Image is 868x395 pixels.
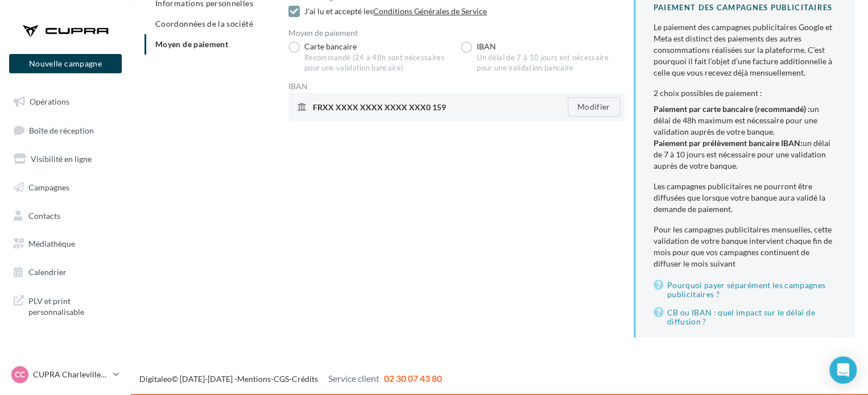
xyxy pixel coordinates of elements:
div: IBAN [288,82,625,90]
label: Carte bancaire [288,41,452,73]
a: Visibilité en ligne [7,147,124,171]
button: CB ou IBAN : quel impact sur le délai de diffusion ? [654,306,836,329]
span: © [DATE]-[DATE] - - - [139,374,442,384]
span: PLV et print personnalisable [28,293,117,318]
a: Conditions Générales de Service [373,6,487,16]
div: 2 choix possibles de paiement : [654,88,836,99]
span: Coordonnées de la société [155,19,253,28]
p: CUPRA Charleville-[GEOGRAPHIC_DATA] [33,369,109,380]
label: IBAN [461,41,624,73]
span: Campagnes [28,182,69,192]
span: Visibilité en ligne [31,154,92,164]
span: Boîte de réception [29,125,94,135]
span: Médiathèque [28,239,75,248]
a: PLV et print personnalisable [7,289,124,322]
b: Paiement par prélèvement bancaire IBAN: [654,138,803,148]
a: Opérations [7,90,124,114]
a: Digitaleo [139,374,172,384]
span: FRXX XXXX XXXX XXXX XXX0 159 [313,103,446,111]
span: Opérations [30,97,69,106]
div: J'ai lu et accepté les [304,6,625,17]
a: Contacts [7,204,124,228]
a: Crédits [292,374,318,384]
div: Open Intercom Messenger [829,356,857,384]
a: CC CUPRA Charleville-[GEOGRAPHIC_DATA] [9,364,122,385]
li: un délai de 7 à 10 jours est nécessaire pour une validation auprès de votre banque. [654,138,836,172]
a: Médiathèque [7,232,124,256]
span: Calendrier [28,267,67,277]
a: Mentions [237,374,271,384]
span: 02 30 07 43 80 [384,373,442,384]
button: Nouvelle campagne [9,54,122,73]
div: Recommandé (24 à 48h sont nécessaires pour une validation bancaire) [304,53,452,73]
li: un délai de 48h maximum est nécessaire pour une validation auprès de votre banque. [654,103,836,138]
button: Modifier [568,97,620,117]
div: Le paiement des campagnes publicitaires Google et Meta est distinct des paiements des autres cons... [654,22,836,78]
div: Pour les campagnes publicitaires mensuelles, cette validation de votre banque intervient chaque f... [654,224,836,269]
span: Service client [328,373,379,384]
a: Calendrier [7,260,124,284]
a: Campagnes [7,176,124,199]
a: CGS [274,374,289,384]
button: Pourquoi payer séparément les campagnes publicitaires ? [654,278,836,301]
span: CC [15,369,25,380]
span: Contacts [28,210,60,220]
div: Un délai de 7 à 10 jours est nécessaire pour une validation bancaire [477,53,624,73]
div: Moyen de paiement [288,29,625,37]
div: Les campagnes publicitaires ne pourront être diffusées que lorsque votre banque aura validé la de... [654,181,836,215]
div: PAIEMENT DES CAMPAGNES PUBLICITAIRES [654,2,836,13]
b: Paiement par carte bancaire (recommandé) : [654,104,810,114]
a: Boîte de réception [7,118,124,143]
